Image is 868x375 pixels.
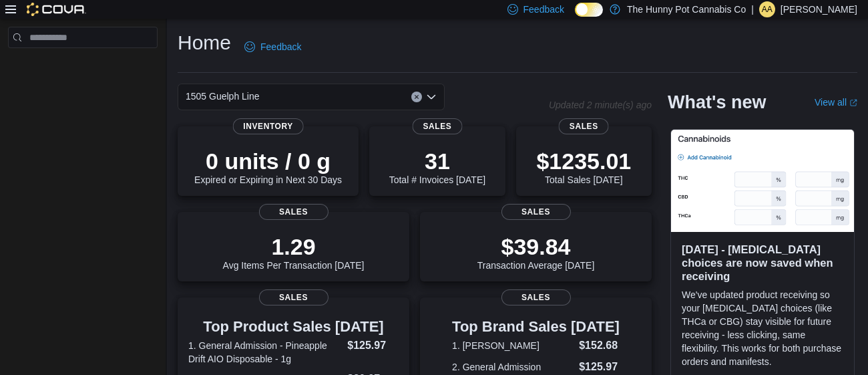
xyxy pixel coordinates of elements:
[232,118,304,134] span: Inventory
[536,148,631,174] p: $1235.01
[426,92,437,102] button: Open list of options
[186,88,260,104] span: 1505 Guelph Line
[559,118,609,134] span: Sales
[477,233,595,260] p: $39.84
[781,1,857,17] p: [PERSON_NAME]
[452,319,620,335] h3: Top Brand Sales [DATE]
[668,92,766,113] h2: What's new
[452,360,574,374] dt: 2. General Admission
[523,3,564,16] span: Feedback
[8,51,158,83] nav: Complex example
[682,243,843,283] h3: [DATE] - [MEDICAL_DATA] choices are now saved when receiving
[389,148,485,185] div: Total # Invoices [DATE]
[627,1,746,17] p: The Hunny Pot Cannabis Co
[477,233,595,271] div: Transaction Average [DATE]
[347,338,399,354] dd: $125.97
[389,148,485,174] p: 31
[575,3,603,17] input: Dark Mode
[501,289,570,305] span: Sales
[849,99,857,107] svg: External link
[452,339,574,352] dt: 1. [PERSON_NAME]
[188,339,342,366] dt: 1. General Admission - Pineapple Drift AIO Disposable - 1g
[412,118,462,134] span: Sales
[579,338,620,354] dd: $152.68
[223,233,365,271] div: Avg Items Per Transaction [DATE]
[239,33,306,60] a: Feedback
[815,97,857,108] a: View allExternal link
[759,1,775,17] div: Andrew Appleton
[178,29,231,56] h1: Home
[411,92,422,102] button: Clear input
[258,204,328,220] span: Sales
[501,204,570,220] span: Sales
[682,288,843,368] p: We've updated product receiving so your [MEDICAL_DATA] choices (like THCa or CBG) stay visible fo...
[549,100,652,110] p: Updated 2 minute(s) ago
[536,148,631,185] div: Total Sales [DATE]
[258,289,328,305] span: Sales
[751,1,754,17] p: |
[194,148,342,185] div: Expired or Expiring in Next 30 Days
[27,3,86,16] img: Cova
[223,233,365,260] p: 1.29
[194,148,342,174] p: 0 units / 0 g
[762,1,773,17] span: AA
[579,359,620,375] dd: $125.97
[188,319,399,335] h3: Top Product Sales [DATE]
[260,40,301,53] span: Feedback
